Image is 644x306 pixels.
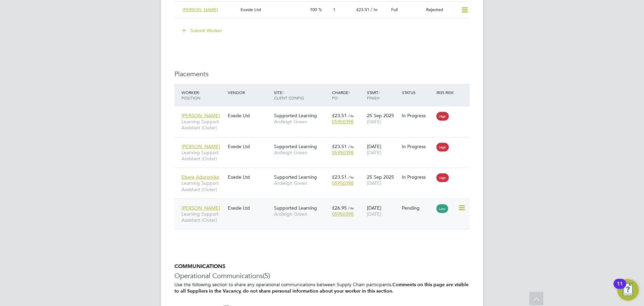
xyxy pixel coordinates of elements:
span: Learning Support Assistant (Outer) [181,211,224,223]
p: Use the following section to share any operational communications between Supply Chain participants. [174,281,470,294]
div: Site [272,86,330,104]
span: Supported Learning [274,174,317,180]
span: 1 [333,7,335,12]
div: IR35 Risk [435,86,458,98]
span: [DATE] [367,211,381,217]
span: Full [391,7,398,12]
div: [DATE] [365,140,400,159]
span: Learning Support Assistant (Outer) [181,149,224,162]
span: Ardleigh Green [274,119,329,125]
span: £26.95 [332,205,347,211]
div: Vendor [226,86,272,98]
span: [PERSON_NAME] [181,143,220,149]
span: [PERSON_NAME] [181,113,220,119]
div: Charge [330,86,365,104]
span: / hr [348,144,354,149]
h3: Operational Communications [174,271,470,280]
span: / hr [371,7,378,12]
div: In Progress [402,174,433,180]
span: Low [436,204,448,213]
a: Ebere AdoromikeLearning Support Assistant (Outer)Exede LtdSupported LearningArdleigh Green£23.51 ... [180,170,470,176]
div: Exede Ltd [226,202,272,214]
span: / hr [348,175,354,180]
span: Supported Learning [274,143,317,149]
span: High [436,143,449,151]
span: [DATE] [367,180,381,186]
span: 05950398 [332,149,354,156]
span: / hr [348,113,354,118]
span: £23.51 [332,174,347,180]
span: 05950398 [332,180,354,186]
button: Open Resource Center, 11 new notifications [617,279,639,301]
span: 05950398 [332,211,354,217]
span: High [436,112,449,121]
span: / PO [332,90,350,100]
h3: Placements [174,70,470,78]
span: £23.51 [356,7,369,12]
span: [DATE] [367,149,381,156]
span: / hr [348,206,354,211]
span: Ebere Adoromike [181,174,219,180]
div: Status [400,86,435,98]
h5: COMMUNICATIONS [174,263,470,270]
span: [DATE] [367,119,381,125]
div: 25 Sep 2025 [365,109,400,128]
span: Supported Learning [274,205,317,211]
button: Submit Worker [177,25,227,36]
div: In Progress [402,143,433,149]
span: Supported Learning [274,113,317,119]
span: Learning Support Assistant (Outer) [181,180,224,192]
a: [PERSON_NAME]Learning Support Assistant (Outer)Exede LtdSupported LearningArdleigh Green£23.51 / ... [180,140,470,145]
b: Comments on this page are visible to all Suppliers in the Vacancy, do not share personal informat... [174,282,469,294]
span: (5) [263,271,270,280]
span: [PERSON_NAME] [181,205,220,211]
span: High [436,173,449,182]
div: Exede Ltd [226,109,272,122]
div: [DATE] [365,202,400,220]
div: Rejected [423,4,458,15]
span: Ardleigh Green [274,180,329,186]
div: Pending [402,205,433,211]
span: 05950398 [332,119,354,125]
span: Exede Ltd [240,7,261,12]
span: Learning Support Assistant (Outer) [181,119,224,131]
div: Exede Ltd [226,171,272,183]
div: Worker [180,86,226,104]
div: 25 Sep 2025 [365,171,400,189]
span: 100 [310,7,317,12]
span: [PERSON_NAME] [182,7,218,12]
div: 11 [617,284,623,293]
div: In Progress [402,113,433,119]
span: / Position [181,90,200,100]
div: Exede Ltd [226,140,272,153]
div: Start [365,86,400,104]
span: / Client Config [274,90,304,100]
a: [PERSON_NAME]Learning Support Assistant (Outer)Exede LtdSupported LearningArdleigh Green£23.51 / ... [180,109,470,115]
span: £23.51 [332,143,347,149]
span: Ardleigh Green [274,211,329,217]
span: / Finish [367,90,380,100]
a: [PERSON_NAME]Learning Support Assistant (Outer)Exede LtdSupported LearningArdleigh Green£26.95 / ... [180,201,470,207]
span: Ardleigh Green [274,149,329,156]
span: £23.51 [332,113,347,119]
